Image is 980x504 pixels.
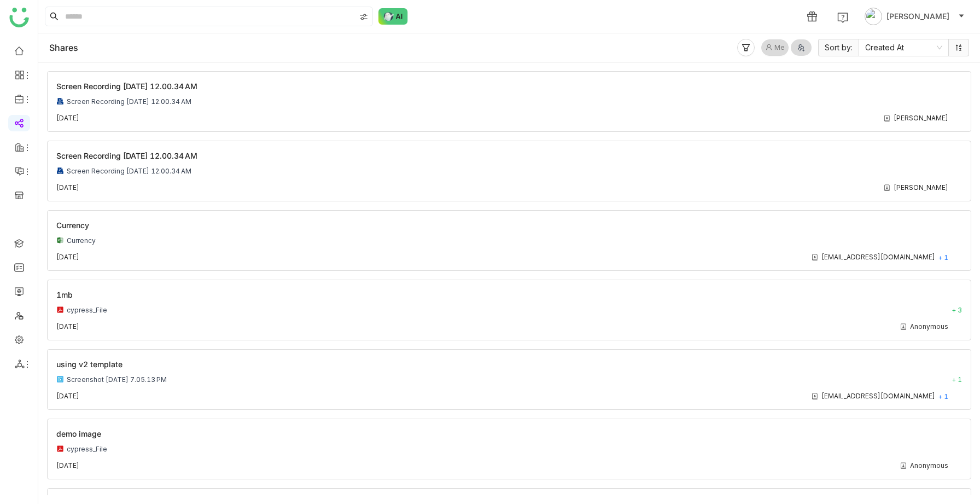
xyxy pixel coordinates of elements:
[56,306,64,314] img: pdf.svg
[56,97,64,105] img: mov.svg
[894,183,948,192] div: [PERSON_NAME]
[883,114,891,123] img: share-contact.svg
[56,253,79,261] span: [DATE]
[761,39,789,56] button: Me
[56,360,122,369] span: using v2 template
[67,236,96,245] div: Currency
[56,392,79,400] span: [DATE]
[821,392,935,401] div: [EMAIL_ADDRESS][DOMAIN_NAME]
[56,151,197,160] span: Screen Recording [DATE] 12.00.34 AM
[910,461,948,470] div: Anonymous
[56,290,73,299] span: 1mb
[938,392,948,401] span: + 1
[56,221,89,230] span: Currency
[818,39,859,56] span: Sort by:
[67,167,191,176] div: Screen Recording [DATE] 12.00.34 AM
[774,43,785,53] span: Me
[56,236,64,244] img: xlsx.svg
[886,10,949,22] span: [PERSON_NAME]
[359,13,368,21] img: search-type.svg
[56,375,64,383] img: png.svg
[67,306,107,315] div: cypress_File
[56,114,79,122] span: [DATE]
[56,429,101,438] span: demo image
[810,392,819,401] img: share-contact.svg
[56,167,64,175] img: mov.svg
[883,183,891,192] img: share-contact.svg
[899,322,908,331] img: share-contact.svg
[865,8,882,25] img: avatar
[56,445,64,453] img: pdf.svg
[56,183,79,192] span: [DATE]
[67,375,167,384] div: Screenshot [DATE] 7.05.13 PM
[899,461,908,470] img: share-contact.svg
[821,253,935,262] div: [EMAIL_ADDRESS][DOMAIN_NAME]
[67,97,191,106] div: Screen Recording [DATE] 12.00.34 AM
[378,8,408,25] img: ask-buddy-normal.svg
[810,253,819,262] img: share-contact.svg
[9,8,29,27] img: logo
[938,253,948,262] span: + 1
[952,306,962,315] span: + 3
[865,39,942,56] nz-select-item: Created At
[837,12,848,23] img: help.svg
[910,322,948,331] div: Anonymous
[56,322,79,331] span: [DATE]
[49,42,78,53] div: Shares
[56,82,197,91] span: Screen Recording [DATE] 12.00.34 AM
[67,445,107,454] div: cypress_File
[862,8,967,25] button: [PERSON_NAME]
[56,461,79,470] span: [DATE]
[952,375,962,384] span: + 1
[894,114,948,123] div: [PERSON_NAME]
